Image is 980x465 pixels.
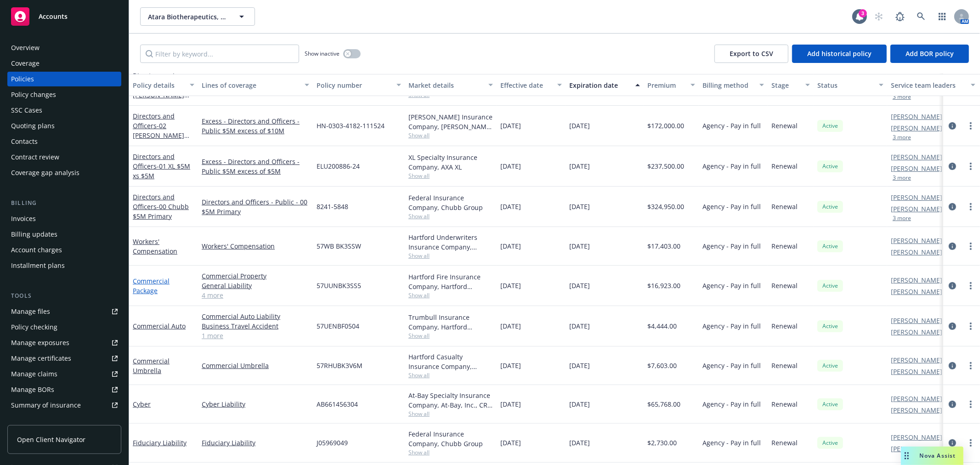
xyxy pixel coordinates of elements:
[497,74,566,96] button: Effective date
[702,80,754,90] div: Billing method
[7,103,121,118] a: SSC Cases
[821,439,839,447] span: Active
[814,74,887,96] button: Status
[702,241,761,251] span: Agency - Pay in full
[807,49,872,58] span: Add historical policy
[198,74,313,96] button: Lines of coverage
[965,241,976,252] a: more
[920,452,956,459] span: Nova Assist
[947,280,958,291] a: circleInformation
[569,241,590,251] span: [DATE]
[202,157,309,176] a: Excess - Directors and Officers - Public $5M excess of $5M
[133,322,186,330] a: Commercial Auto
[821,322,839,330] span: Active
[647,281,680,290] span: $16,923.00
[702,281,761,290] span: Agency - Pay in full
[965,321,976,332] a: more
[702,202,761,211] span: Agency - Pay in full
[702,121,761,130] span: Agency - Pay in full
[965,360,976,371] a: more
[133,202,189,221] span: - 00 Chubb $5M Primary
[771,438,798,448] span: Renewal
[7,198,121,208] div: Billing
[702,399,761,409] span: Agency - Pay in full
[408,153,493,172] div: XL Specialty Insurance Company, AXA XL
[893,175,911,181] button: 3 more
[408,131,493,139] span: Show all
[11,227,57,242] div: Billing updates
[11,134,38,149] div: Contacts
[901,447,963,465] button: Nova Assist
[771,281,798,290] span: Renewal
[148,12,227,22] span: Atara Biotherapeutics, Inc.
[7,119,121,133] a: Quoting plans
[891,444,942,454] a: [PERSON_NAME]
[702,321,761,331] span: Agency - Pay in full
[11,40,40,55] div: Overview
[7,320,121,335] a: Policy checking
[202,281,309,290] a: General Liability
[7,211,121,226] a: Invoices
[133,112,184,149] a: Directors and Officers
[500,438,521,448] span: [DATE]
[647,121,684,130] span: $172,000.00
[702,438,761,448] span: Agency - Pay in full
[965,201,976,212] a: more
[500,80,552,90] div: Effective date
[317,361,363,370] span: 57RHUBK3V6M
[702,161,761,171] span: Agency - Pay in full
[11,414,70,428] div: Policy AI ingestions
[11,382,54,397] div: Manage BORs
[965,161,976,172] a: more
[947,399,958,410] a: circleInformation
[771,321,798,331] span: Renewal
[821,362,839,370] span: Active
[11,258,65,273] div: Installment plans
[408,232,493,252] div: Hartford Underwriters Insurance Company, Hartford Insurance Group
[408,112,493,131] div: [PERSON_NAME] Insurance Company, [PERSON_NAME] Insurance Group
[699,74,768,96] button: Billing method
[569,438,590,448] span: [DATE]
[821,203,839,211] span: Active
[11,243,62,257] div: Account charges
[408,193,493,212] div: Federal Insurance Company, Chubb Group
[771,161,798,171] span: Renewal
[771,121,798,130] span: Renewal
[7,150,121,164] a: Contract review
[569,80,630,90] div: Expiration date
[891,405,942,415] a: [PERSON_NAME]
[202,197,309,216] a: Directors and Officers - Public - 00 $5M Primary
[408,410,493,418] span: Show all
[7,227,121,242] a: Billing updates
[133,121,189,149] span: - 02 [PERSON_NAME] $5M xs $10M
[202,399,309,409] a: Cyber Liability
[317,202,348,211] span: 8241-5848
[569,321,590,331] span: [DATE]
[39,13,68,20] span: Accounts
[771,80,800,90] div: Stage
[821,282,839,290] span: Active
[947,241,958,252] a: circleInformation
[647,438,677,448] span: $2,730.00
[500,321,521,331] span: [DATE]
[891,152,942,162] a: [PERSON_NAME]
[7,414,121,428] a: Policy AI ingestions
[901,447,912,465] div: Drag to move
[7,351,121,366] a: Manage certificates
[965,280,976,291] a: more
[569,121,590,130] span: [DATE]
[11,72,34,86] div: Policies
[17,435,85,444] span: Open Client Navigator
[408,272,493,291] div: Hartford Fire Insurance Company, Hartford Insurance Group
[768,74,814,96] button: Stage
[647,399,680,409] span: $65,768.00
[891,367,942,376] a: [PERSON_NAME]
[140,7,255,26] button: Atara Biotherapeutics, Inc.
[566,74,644,96] button: Expiration date
[500,281,521,290] span: [DATE]
[893,215,911,221] button: 3 more
[500,202,521,211] span: [DATE]
[317,80,391,90] div: Policy number
[891,204,942,214] a: [PERSON_NAME]
[7,382,121,397] a: Manage BORs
